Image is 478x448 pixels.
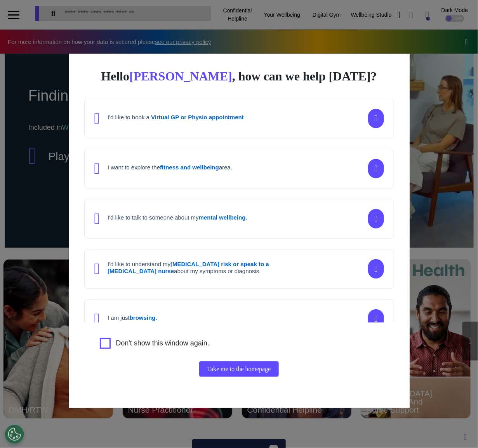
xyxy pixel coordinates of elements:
[84,69,394,83] div: Hello , how can we help [DATE]?
[5,425,24,444] button: Open Preferences
[100,338,111,349] input: Agree to privacy policy
[199,361,278,377] button: Take me to the homepage
[108,261,269,274] strong: [MEDICAL_DATA] risk or speak to a [MEDICAL_DATA] nurse
[108,114,244,121] h4: I'd like to book a
[129,69,232,83] span: [PERSON_NAME]
[108,214,247,221] h4: I'd like to talk to someone about my
[160,164,219,171] strong: fitness and wellbeing
[108,261,294,275] h4: I'd like to understand my about my symptoms or diagnosis.
[116,338,209,349] label: Don't show this window again.
[199,214,247,221] strong: mental wellbeing.
[108,314,157,321] h4: I am just
[108,164,232,171] h4: I want to explore the area.
[151,114,244,120] strong: Virtual GP or Physio appointment
[130,314,157,321] strong: browsing.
